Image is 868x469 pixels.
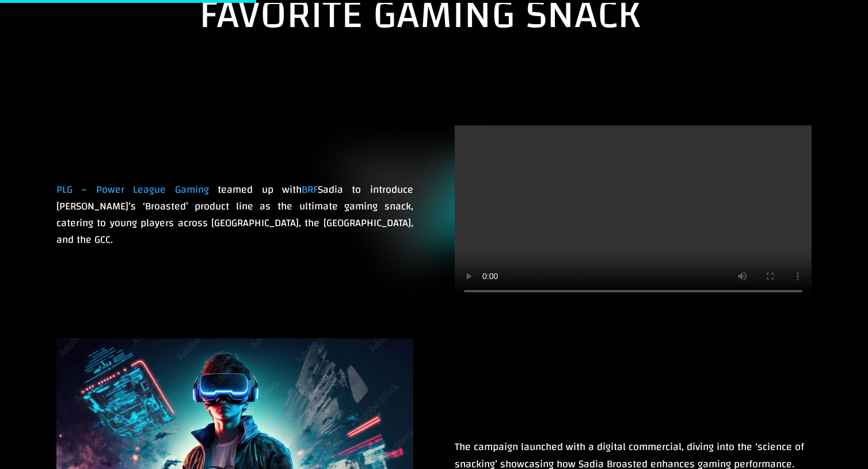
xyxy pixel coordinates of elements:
span: teamed up with [218,180,302,199]
iframe: Chat Widget [810,414,868,469]
span: Sadia to introduce [PERSON_NAME]’s ‘Broasted’ product line as the ultimate gaming snack, catering... [56,180,413,250]
a: BRF [302,180,318,199]
a: PLG – Power League Gaming [56,180,209,199]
